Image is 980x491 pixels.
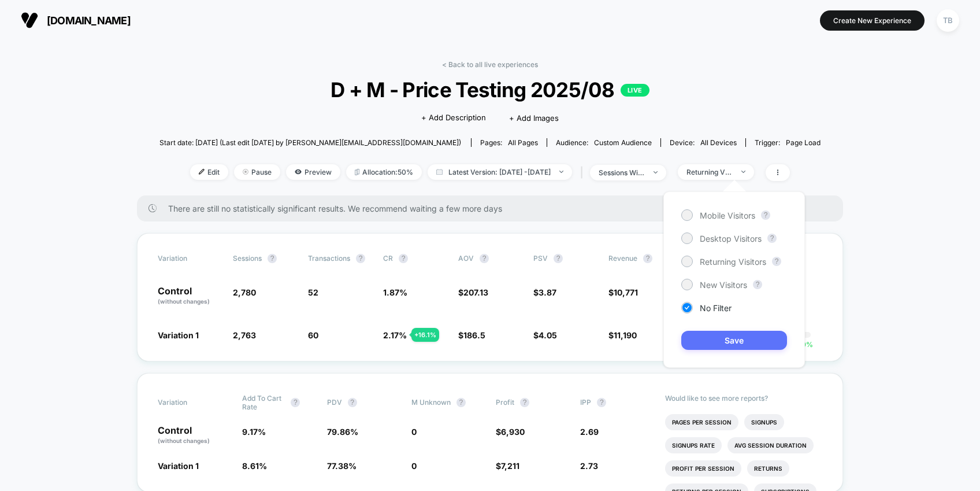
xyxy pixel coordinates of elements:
span: 186.5 [463,330,485,340]
span: Pause [234,164,280,180]
span: $ [608,330,637,340]
span: Desktop Visitors [700,234,762,243]
button: Create New Experience [820,10,925,31]
button: TB [933,9,963,32]
span: Allocation: 50% [346,164,422,180]
span: Profit [496,398,514,407]
span: 2.69 [580,427,599,437]
span: 60 [308,330,318,340]
span: Device: [660,138,745,147]
span: all pages [508,138,538,147]
p: LIVE [621,84,649,97]
span: New Visitors [700,280,747,290]
span: Variation 1 [158,461,199,471]
img: end [654,171,658,173]
li: Avg Session Duration [727,437,814,453]
button: ? [761,211,770,220]
button: ? [480,254,489,263]
span: D + M - Price Testing 2025/08 [192,77,788,102]
img: Visually logo [21,12,38,29]
span: 3.87 [539,287,556,297]
span: 11,190 [614,330,637,340]
button: ? [348,398,357,407]
span: Mobile Visitors [700,211,755,220]
span: M Unknown [411,398,451,407]
span: 79.86 % [327,427,358,437]
span: (without changes) [158,298,210,305]
span: $ [458,330,485,340]
span: $ [496,427,525,437]
img: rebalance [355,169,359,175]
img: end [559,171,563,173]
img: edit [199,169,205,175]
img: calendar [436,169,443,175]
span: Variation 1 [158,330,199,340]
span: Add To Cart Rate [242,394,285,411]
div: Audience: [556,138,652,147]
span: 2.73 [580,461,598,471]
div: sessions with impression [599,168,645,177]
span: (without changes) [158,437,210,444]
span: | [578,164,590,181]
span: 7,211 [501,461,519,471]
a: < Back to all live experiences [442,60,538,69]
button: ? [520,398,529,407]
span: all devices [700,138,737,147]
button: ? [753,280,762,289]
div: Pages: [480,138,538,147]
span: $ [533,330,557,340]
span: Start date: [DATE] (Last edit [DATE] by [PERSON_NAME][EMAIL_ADDRESS][DOMAIN_NAME]) [159,138,461,147]
li: Pages Per Session [665,414,738,430]
span: 77.38 % [327,461,357,471]
span: Revenue [608,254,637,263]
span: AOV [458,254,474,263]
span: Sessions [233,254,262,263]
span: 4.05 [539,330,557,340]
button: ? [643,254,652,263]
button: ? [268,254,277,263]
button: ? [597,398,606,407]
span: 10,771 [614,287,638,297]
span: 6,930 [501,427,525,437]
span: Returning Visitors [700,257,766,267]
span: [DOMAIN_NAME] [47,14,131,27]
span: PSV [533,254,548,263]
span: 8.61 % [242,461,267,471]
div: TB [937,9,959,32]
span: IPP [580,398,591,407]
li: Signups Rate [665,437,722,453]
span: 52 [308,287,318,297]
span: $ [608,287,638,297]
div: + 16.1 % [411,328,439,342]
span: 0 [411,427,417,437]
p: Would like to see more reports? [665,394,823,403]
p: Control [158,286,221,306]
span: 0 [411,461,417,471]
button: ? [767,234,777,243]
span: 1.87 % [383,287,407,297]
button: Save [681,331,787,350]
span: $ [458,287,488,297]
span: No Filter [700,303,732,313]
span: There are still no statistically significant results. We recommend waiting a few more days [168,204,820,213]
li: Returns [747,460,789,477]
span: $ [533,287,556,297]
span: + Add Description [421,112,486,124]
span: Transactions [308,254,350,263]
span: 2.17 % [383,330,407,340]
div: Trigger: [755,138,821,147]
span: Page Load [786,138,821,147]
li: Signups [744,414,784,430]
span: Preview [286,164,340,180]
span: Variation [158,254,221,263]
span: Edit [190,164,228,180]
button: ? [356,254,365,263]
span: CR [383,254,393,263]
p: Control [158,426,231,445]
span: 2,780 [233,287,256,297]
span: + Add Images [509,113,559,123]
button: ? [399,254,408,263]
img: end [741,171,745,173]
li: Profit Per Session [665,460,741,477]
span: 9.17 % [242,427,266,437]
